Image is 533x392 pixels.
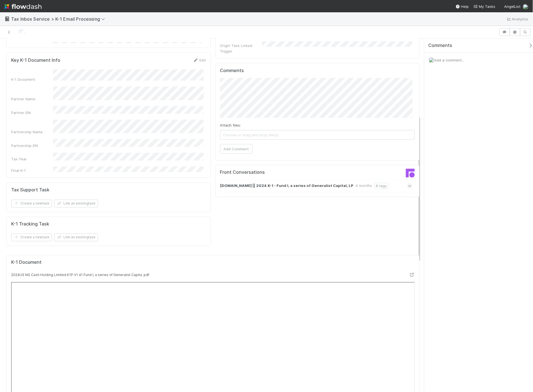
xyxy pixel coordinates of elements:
[356,183,372,189] div: 4 months
[220,43,262,54] div: Origin Task Linked Trigger
[11,260,42,265] h5: K-1 Document
[505,4,521,9] span: AngelList
[11,110,53,115] div: Partner EIN
[473,4,496,9] span: My Tasks
[11,168,53,174] div: Final K-1
[54,234,98,241] button: Link an existingtask
[11,273,149,277] small: 2024US NG Cash Holding Limited K1P V1 41 Fund I, a series of Generalist Capita .pdf
[429,57,434,63] img: avatar_55a2f090-1307-4765-93b4-f04da16234ba.png
[456,4,469,9] div: Help
[429,43,453,48] span: Comments
[11,77,53,82] div: K-1 Document
[220,144,253,154] button: Add Comment
[506,16,529,22] a: Analytics
[11,43,53,49] div: Uploaded to CT
[11,129,53,135] div: Partnership Name
[4,16,10,21] span: 📓
[473,4,496,9] a: My Tasks
[434,58,465,62] span: Add a comment...
[406,169,415,178] img: front-logo-b4b721b83371efbadf0a.svg
[11,187,49,193] h5: Tax Support Task
[220,183,354,189] strong: [DOMAIN_NAME] || 2024 K-1 - Fund I, a series of Generalist Capital, LP
[11,200,52,208] button: Create a newtask
[193,58,206,62] a: Edit
[4,2,42,11] img: logo-inverted-e16ddd16eac7371096b0.svg
[11,143,53,148] div: Partnership EIN
[11,234,52,241] button: Create a newtask
[11,96,53,102] div: Partner Name
[54,200,98,208] button: Link an existingtask
[220,68,415,73] h5: Comments
[523,4,529,9] img: avatar_55a2f090-1307-4765-93b4-f04da16234ba.png
[375,183,389,189] div: 8 tags
[11,222,49,227] h5: K-1 Tracking Task
[220,170,313,175] h5: Front Conversations
[220,130,415,139] span: Choose or drag and drop file(s)
[220,122,241,128] label: Attach files:
[11,16,108,22] span: Tax Inbox Service > K-1 Email Processing
[11,58,60,63] h5: Key K-1 Document Info
[11,156,53,162] div: Tax Year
